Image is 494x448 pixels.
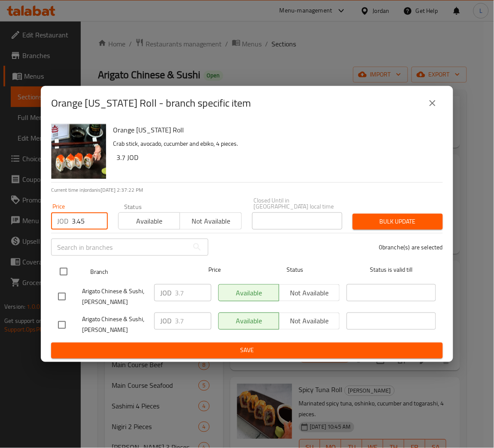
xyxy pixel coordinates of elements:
[160,316,171,326] p: JOD
[51,96,251,110] h2: Orange [US_STATE] Roll - branch specific item
[186,264,244,275] span: Price
[175,313,211,330] input: Please enter price
[51,343,443,359] button: Save
[360,216,436,227] span: Bulk update
[51,124,106,179] img: Orange California Roll
[90,267,180,277] span: Branch
[180,212,241,230] button: Not available
[82,286,147,307] span: Arigato Chinese & Sushi, [PERSON_NAME]
[122,215,177,227] span: Available
[82,314,147,336] span: Arigato Chinese & Sushi, [PERSON_NAME]
[51,186,443,194] p: Current time in Jordan is [DATE] 2:37:22 PM
[379,243,443,252] p: 0 branche(s) are selected
[347,264,436,275] span: Status is valid till
[250,264,340,275] span: Status
[175,284,211,301] input: Please enter price
[113,124,436,136] h6: Orange [US_STATE] Roll
[51,239,189,256] input: Search in branches
[72,212,108,230] input: Please enter price
[422,93,443,114] button: close
[58,345,436,356] span: Save
[353,214,443,230] button: Bulk update
[160,288,171,298] p: JOD
[118,212,180,230] button: Available
[116,151,436,163] h6: 3.7 JOD
[57,216,68,226] p: JOD
[113,138,436,149] p: Crab stick, avocado, cucumber and ebiko, 4 pieces.
[183,215,238,227] span: Not available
